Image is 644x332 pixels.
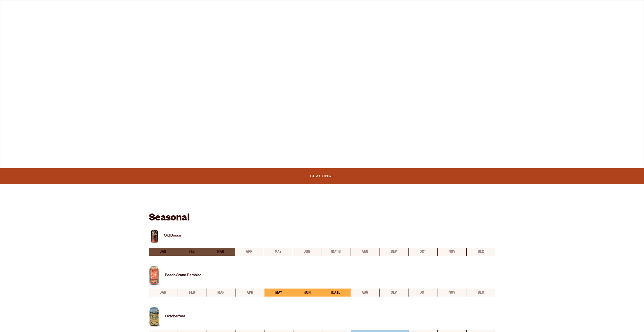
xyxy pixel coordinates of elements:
li: aug [351,248,380,256]
a: Gear [236,3,257,15]
li: mar [206,248,235,256]
li: oct [408,289,437,297]
a: Winery [277,3,305,15]
li: feb [178,289,207,297]
span: Our Story [357,6,387,11]
li: aug [351,289,379,297]
img: Beer can for Peach Stand Rambler [149,266,161,286]
li: may [264,248,293,256]
li: apr [236,289,264,297]
img: Beer can for Oktoberfest [149,307,161,328]
a: Our Story [354,3,390,15]
li: jan [149,289,178,297]
li: [DATE] [322,289,351,297]
li: dec [466,289,495,297]
li: sep [380,248,408,256]
a: Beer [141,3,160,15]
a: Seasonal [308,170,336,182]
span: Winery [281,6,301,11]
a: Peach Stand Rambler [165,274,201,278]
a: Oktoberfest [165,315,185,319]
span: Gear [239,6,253,11]
a: Impact [411,3,436,15]
li: nov [437,289,466,297]
li: feb [178,248,206,256]
a: Beer Finder [457,3,496,15]
li: dec [466,248,495,256]
span: Impact [414,6,433,11]
li: may [264,289,293,297]
li: oct [408,248,437,256]
a: Odell Home [319,3,338,15]
span: Beer Finder [460,6,493,11]
li: sep [379,289,408,297]
li: nov [437,248,466,256]
a: Old Doods [164,234,181,238]
li: jan [149,248,178,256]
span: Beer [144,6,157,11]
li: jun [293,289,322,297]
a: Taprooms [180,3,216,15]
li: apr [235,248,264,256]
span: Taprooms [184,6,212,11]
li: [DATE] [322,248,351,256]
img: Beer can for Old Doods [149,228,160,245]
h3: Seasonal [149,205,495,228]
li: mar [207,289,236,297]
li: jun [293,248,322,256]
